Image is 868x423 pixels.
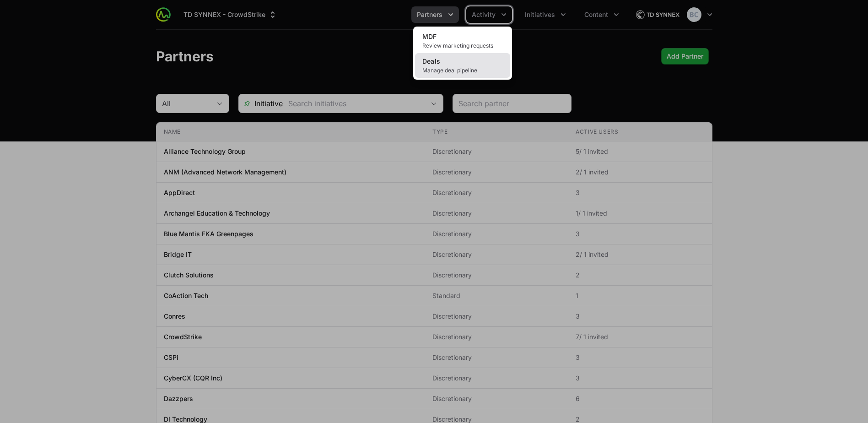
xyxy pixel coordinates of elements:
span: Deals [422,57,441,65]
span: Review marketing requests [422,42,503,49]
span: MDF [422,33,437,40]
div: Activity menu [466,6,512,23]
div: Main navigation [171,6,625,23]
span: Manage deal pipeline [422,67,503,74]
a: MDFReview marketing requests [415,28,510,53]
a: DealsManage deal pipeline [415,53,510,78]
